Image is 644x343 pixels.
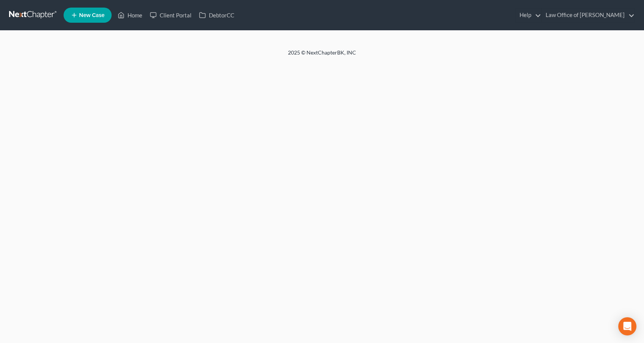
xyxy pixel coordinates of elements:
[195,8,238,22] a: DebtorCC
[64,8,112,23] new-legal-case-button: New Case
[516,8,541,22] a: Help
[146,8,195,22] a: Client Portal
[106,49,538,62] div: 2025 © NextChapterBK, INC
[542,8,635,22] a: Law Office of [PERSON_NAME]
[618,317,636,335] div: Open Intercom Messenger
[114,8,146,22] a: Home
